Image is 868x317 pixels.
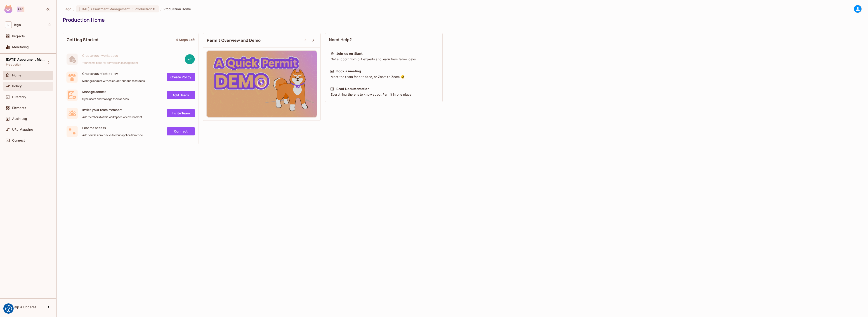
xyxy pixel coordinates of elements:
[12,45,29,49] span: Monitoring
[167,73,195,81] a: Create Policy
[82,133,143,137] span: Add permission checks to your application code
[12,95,26,99] span: Directory
[135,7,152,11] span: Production
[336,69,361,73] div: Book a meeting
[82,79,145,83] span: Manage access with roles, actions and resources
[12,84,22,88] span: Policy
[329,37,352,43] span: Need Help?
[131,7,133,11] span: :
[79,7,130,11] span: [DATE] Assortment Management
[63,17,859,23] div: Production Home
[82,61,138,65] span: Your home base for permission management
[5,305,12,312] button: Consent Preferences
[12,305,36,309] span: Help & Updates
[4,5,12,13] img: SReyMgAAAABJRU5ErkJggg==
[330,75,437,79] div: Meet the team face to face, or Zoom to Zoom 😉
[336,87,370,91] div: Read Documentation
[12,34,25,38] span: Projects
[82,126,143,130] span: Enforce access
[12,117,27,121] span: Audit Log
[17,7,24,12] div: Pro
[163,7,191,11] span: Production Home
[207,38,261,43] span: Permit Overview and Demo
[12,139,25,142] span: Connect
[176,38,195,42] div: 4 Steps Left
[6,63,21,66] span: Production
[330,92,437,97] div: Everything there is to know about Permit in one place
[160,7,162,11] li: /
[167,91,195,99] a: Add Users
[82,53,138,58] span: Create your workspace
[167,127,195,135] a: Connect
[12,106,26,110] span: Elements
[14,23,21,27] span: Workspace: lego
[82,71,145,76] span: Create your first policy
[67,37,98,43] span: Getting Started
[82,115,142,119] span: Add members to this workspace or environment
[82,108,142,112] span: Invite your team members
[82,97,129,101] span: Sync users and manage their access
[6,58,47,61] span: [DATE] Assortment Management
[12,73,21,77] span: Home
[82,90,129,94] span: Manage access
[336,51,363,56] div: Join us on Slack
[167,109,195,117] a: Invite Team
[12,128,33,131] span: URL Mapping
[5,21,12,28] span: L
[73,7,75,11] li: /
[5,305,12,312] img: Revisit consent button
[65,7,72,11] span: the active workspace
[330,57,437,62] div: Get support from out experts and learn from fellow devs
